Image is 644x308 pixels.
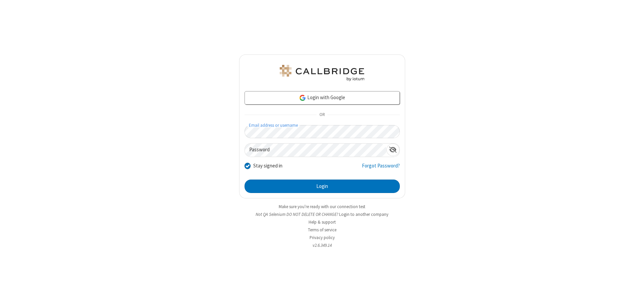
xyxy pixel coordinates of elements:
a: Login with Google [245,91,400,105]
button: Login [245,180,400,193]
a: Terms of service [308,227,336,233]
li: v2.6.349.14 [239,242,405,248]
img: QA Selenium DO NOT DELETE OR CHANGE [278,65,366,81]
img: google-icon.png [299,94,306,102]
a: Forgot Password? [362,162,400,175]
button: Login to another company [339,211,388,218]
span: OR [317,110,327,120]
input: Password [245,144,386,157]
label: Stay signed in [253,162,282,170]
li: Not QA Selenium DO NOT DELETE OR CHANGE? [239,211,405,218]
a: Make sure you're ready with our connection test [279,204,365,209]
input: Email address or username [245,125,400,138]
a: Help & support [309,219,336,225]
a: Privacy policy [310,235,335,240]
div: Show password [386,144,399,156]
